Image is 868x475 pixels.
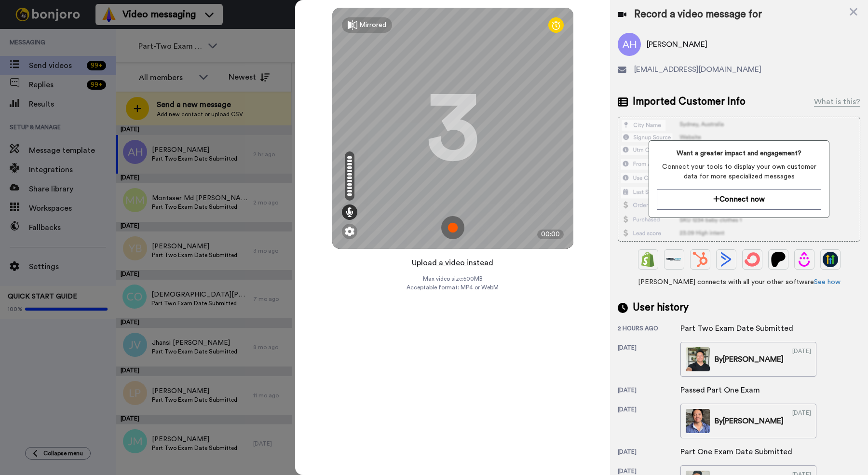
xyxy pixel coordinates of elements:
div: Part One Exam Date Submitted [680,446,792,458]
div: [DATE] [618,344,680,377]
div: Passed Part One Exam [680,384,760,396]
div: 00:00 [537,230,564,239]
div: [DATE] [792,409,811,433]
img: Hubspot [692,252,708,267]
img: ConvertKit [745,252,760,267]
div: [DATE] [618,406,680,438]
a: By[PERSON_NAME][DATE] [680,404,816,438]
img: Patreon [771,252,786,267]
div: Part Two Exam Date Submitted [680,323,793,334]
div: [DATE] [618,448,680,458]
img: ActiveCampaign [719,252,734,267]
a: See how [814,279,841,285]
div: 3 [426,92,479,164]
span: Acceptable format: MP4 or WebM [407,284,499,291]
button: Connect now [657,189,821,210]
img: GoHighLevel [823,252,838,267]
span: Want a greater impact and engagement? [657,149,821,158]
button: Upload a video instead [409,257,496,269]
span: Imported Customer Info [633,95,746,109]
div: What is this? [814,96,860,108]
img: 6af4010d-3d7c-43f9-8ba9-36cff27447b1-thumb.jpg [686,409,710,433]
div: [DATE] [618,386,680,396]
div: [DATE] [792,347,811,371]
img: Drip [797,252,812,267]
div: By [PERSON_NAME] [715,415,784,427]
div: 2 hours ago [618,325,680,334]
img: Shopify [640,252,656,267]
span: Connect your tools to display your own customer data for more specialized messages [657,162,821,181]
span: [PERSON_NAME] connects with all your other software [618,277,860,287]
span: [EMAIL_ADDRESS][DOMAIN_NAME] [634,64,761,75]
img: Ontraport [666,252,682,267]
div: By [PERSON_NAME] [715,353,784,365]
a: By[PERSON_NAME][DATE] [680,342,816,377]
span: Max video size: 500 MB [423,275,483,283]
span: User history [633,300,689,315]
img: c167b351-44a9-4691-8186-fa55475548b7-thumb.jpg [686,347,710,371]
img: ic_record_start.svg [441,216,464,239]
img: ic_gear.svg [345,227,354,236]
